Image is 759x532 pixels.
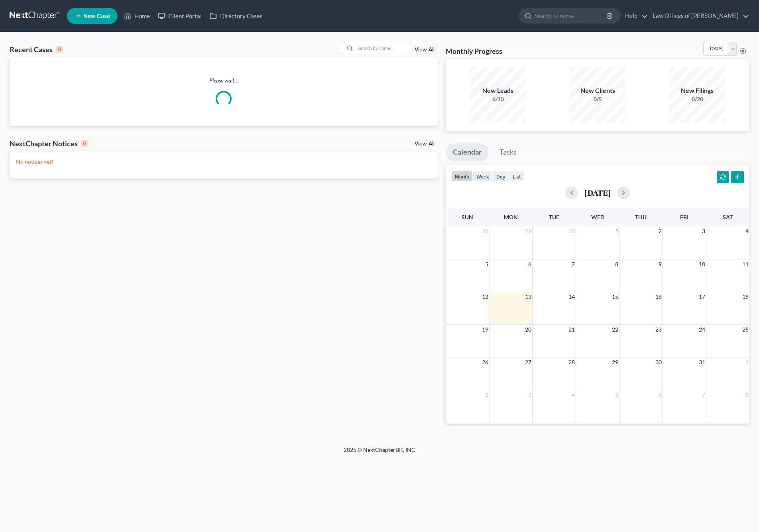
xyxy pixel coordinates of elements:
span: 30 [655,357,663,367]
a: Tasks [492,143,524,161]
span: 19 [481,325,489,334]
span: 29 [524,226,532,236]
span: 26 [481,357,489,367]
a: Directory Cases [206,9,267,23]
span: Sun [462,214,473,220]
a: Home [120,9,154,23]
span: 29 [611,357,619,367]
span: 2 [484,390,489,400]
span: 25 [741,325,749,334]
span: Wed [591,214,604,220]
span: 23 [655,325,663,334]
span: 13 [524,292,532,302]
a: Client Portal [154,9,206,23]
div: 0/5 [570,95,625,103]
div: NextChapter Notices [10,139,88,148]
span: 8 [745,390,749,400]
button: list [509,171,524,182]
div: New Filings [669,86,725,95]
span: 17 [698,292,706,302]
div: 2025 © NextChapterBK, INC [152,446,607,460]
button: day [493,171,509,182]
span: 11 [741,259,749,269]
span: Tue [549,214,559,220]
span: 9 [658,259,663,269]
div: New Clients [570,86,625,95]
span: 10 [698,259,706,269]
span: 27 [524,357,532,367]
span: 20 [524,325,532,334]
span: 4 [571,390,576,400]
button: month [451,171,473,182]
input: Search by name... [355,42,411,54]
a: View All [415,141,435,147]
p: No notices yet! [16,158,431,166]
div: 0 [81,140,88,147]
span: 3 [701,226,706,236]
span: Fri [680,214,688,220]
span: 16 [655,292,663,302]
div: New Leads [470,86,526,95]
span: Thu [635,214,647,220]
div: 0 [56,46,63,53]
div: 6/10 [470,95,526,103]
span: 1 [745,357,749,367]
h2: [DATE] [584,188,611,197]
span: 1 [614,226,619,236]
span: Sat [723,214,733,220]
span: 5 [484,259,489,269]
span: 8 [614,259,619,269]
span: 12 [481,292,489,302]
div: 0/20 [669,95,725,103]
span: 5 [614,390,619,400]
a: Help [621,9,648,23]
span: 28 [481,226,489,236]
span: New Case [83,13,110,19]
button: week [473,171,493,182]
span: 28 [568,357,576,367]
span: 4 [745,226,749,236]
div: Recent Cases [10,45,63,54]
span: 22 [611,325,619,334]
h3: Monthly Progress [446,46,502,56]
span: 14 [568,292,576,302]
span: 7 [571,259,576,269]
span: 15 [611,292,619,302]
p: Please wait... [10,77,438,84]
input: Search by name... [535,8,608,23]
span: Mon [504,214,518,220]
span: 6 [527,259,532,269]
a: Calendar [446,143,489,161]
span: 3 [527,390,532,400]
span: 7 [701,390,706,400]
span: 31 [698,357,706,367]
span: 30 [568,226,576,236]
span: 6 [658,390,663,400]
span: 21 [568,325,576,334]
span: 18 [741,292,749,302]
span: 2 [658,226,663,236]
a: Law Offices of [PERSON_NAME] [649,9,749,23]
span: 24 [698,325,706,334]
a: View All [415,47,435,53]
